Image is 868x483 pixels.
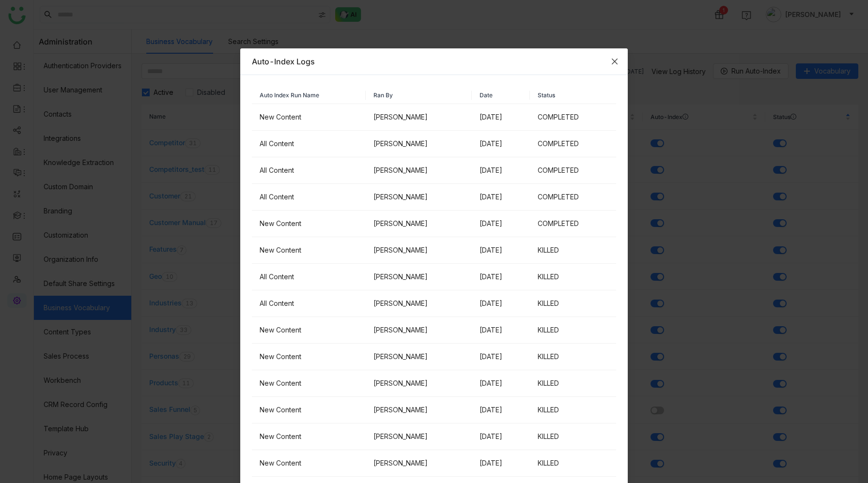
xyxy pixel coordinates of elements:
td: COMPLETED [530,211,616,237]
td: [DATE] [472,370,530,397]
td: KILLED [530,290,616,317]
td: New Content [252,344,366,370]
td: [DATE] [472,184,530,211]
td: New Content [252,237,366,264]
td: KILLED [530,450,616,477]
td: [DATE] [472,397,530,423]
td: [PERSON_NAME] [366,317,472,344]
th: Auto Index Run Name [252,87,366,104]
td: [DATE] [472,211,530,237]
td: COMPLETED [530,184,616,211]
td: COMPLETED [530,104,616,131]
td: New Content [252,423,366,450]
td: [DATE] [472,104,530,131]
td: [PERSON_NAME] [366,397,472,423]
td: New Content [252,370,366,397]
td: [DATE] [472,131,530,157]
td: COMPLETED [530,131,616,157]
td: [PERSON_NAME] [366,184,472,211]
td: All Content [252,131,366,157]
td: [PERSON_NAME] [366,157,472,184]
td: New Content [252,211,366,237]
td: KILLED [530,317,616,344]
td: KILLED [530,237,616,264]
td: [PERSON_NAME] [366,131,472,157]
button: Close [602,48,628,75]
td: All Content [252,157,366,184]
td: KILLED [530,264,616,290]
td: [DATE] [472,290,530,317]
td: [DATE] [472,237,530,264]
td: All Content [252,184,366,211]
td: KILLED [530,344,616,370]
td: [PERSON_NAME] [366,290,472,317]
th: Ran By [366,87,472,104]
th: Status [530,87,616,104]
td: [PERSON_NAME] [366,211,472,237]
td: New Content [252,397,366,423]
td: [DATE] [472,157,530,184]
td: [DATE] [472,450,530,477]
td: [PERSON_NAME] [366,237,472,264]
td: All Content [252,264,366,290]
th: Date [472,87,530,104]
td: [PERSON_NAME] [366,423,472,450]
td: New Content [252,317,366,344]
td: COMPLETED [530,157,616,184]
div: Auto-Index Logs [252,56,616,67]
td: [PERSON_NAME] [366,104,472,131]
td: [PERSON_NAME] [366,450,472,477]
td: [PERSON_NAME] [366,264,472,290]
td: New Content [252,450,366,477]
td: [DATE] [472,344,530,370]
td: [PERSON_NAME] [366,370,472,397]
td: KILLED [530,370,616,397]
td: New Content [252,104,366,131]
td: [DATE] [472,423,530,450]
td: KILLED [530,397,616,423]
td: [DATE] [472,317,530,344]
td: KILLED [530,423,616,450]
td: All Content [252,290,366,317]
td: [DATE] [472,264,530,290]
td: [PERSON_NAME] [366,344,472,370]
